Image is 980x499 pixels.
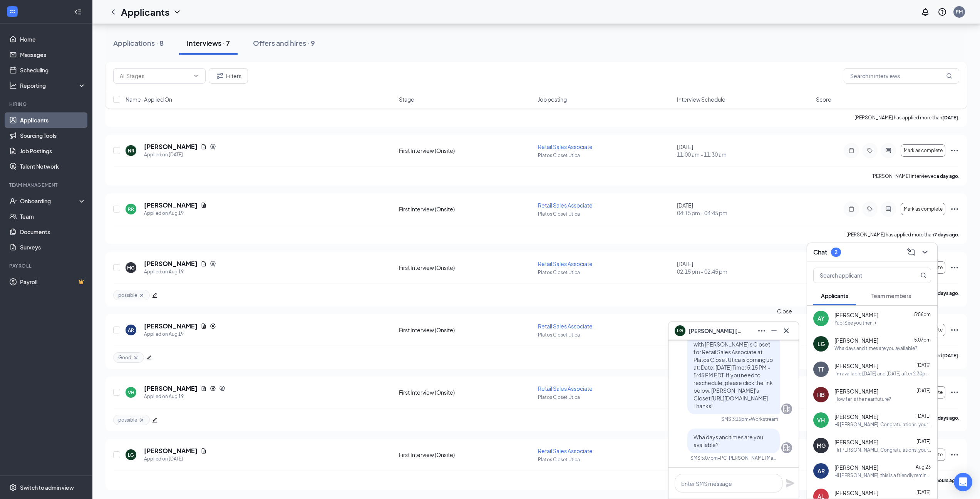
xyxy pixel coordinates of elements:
[834,472,931,479] div: Hi [PERSON_NAME], this is a friendly reminder. Your meeting with [PERSON_NAME]'s Closet for Retai...
[905,246,917,258] button: ComposeMessage
[871,173,959,179] p: [PERSON_NAME] interviewed .
[904,148,943,153] span: Mark as complete
[950,263,959,272] svg: Ellipses
[782,404,791,414] svg: Company
[209,68,248,84] button: Filter Filters
[187,38,230,48] div: Interviews · 7
[9,101,84,107] div: Hiring
[20,159,86,174] a: Talent Network
[916,388,931,394] span: [DATE]
[694,325,773,409] span: Hi [PERSON_NAME], this is a friendly reminder. Your meeting with [PERSON_NAME]'s Closet for Retai...
[834,396,891,402] div: How far is the near future?
[118,292,137,298] span: possible
[721,416,749,422] div: SMS 3:15pm
[757,326,766,335] svg: Ellipses
[914,337,931,343] span: 5:07pm
[677,143,811,158] div: [DATE]
[20,62,86,78] a: Scheduling
[933,477,958,483] b: 2 hours ago
[109,7,118,17] a: ChevronLeft
[786,479,795,488] button: Plane
[950,146,959,155] svg: Ellipses
[538,202,593,209] span: Retail Sales Associate
[133,355,139,361] svg: Cross
[538,385,593,392] span: Retail Sales Associate
[8,8,16,15] svg: WorkstreamLogo
[694,434,763,448] span: Wha days and times are you available?
[677,151,811,158] span: 11:00 am - 11:30 am
[201,323,207,329] svg: Document
[152,293,157,298] span: edit
[144,151,216,159] div: Applied on [DATE]
[20,224,86,239] a: Documents
[846,231,959,238] p: [PERSON_NAME] has applied more than .
[144,268,216,276] div: Applied on Aug 19
[399,451,533,459] div: First Interview (Onsite)
[777,307,792,315] div: Close
[201,385,207,392] svg: Document
[689,327,742,335] span: [PERSON_NAME] [PERSON_NAME]
[399,95,414,103] span: Stage
[121,5,169,18] h1: Applicants
[914,311,931,317] span: 5:56pm
[834,387,878,395] span: [PERSON_NAME]
[74,8,82,16] svg: Collapse
[128,206,134,213] div: RR
[677,260,811,275] div: [DATE]
[215,71,224,80] svg: Filter
[144,209,207,217] div: Applied on Aug 19
[942,353,958,358] b: [DATE]
[201,261,207,267] svg: Document
[144,455,207,463] div: Applied on [DATE]
[920,272,926,278] svg: MagnifyingGlass
[934,415,958,421] b: 7 days ago
[20,112,86,128] a: Applicants
[821,292,848,299] span: Applicants
[818,365,824,373] div: TT
[201,202,207,208] svg: Document
[210,385,216,392] svg: Reapply
[144,393,225,400] div: Applied on Aug 19
[834,464,878,471] span: [PERSON_NAME]
[938,7,947,17] svg: QuestionInfo
[144,447,198,455] h5: [PERSON_NAME]
[901,144,945,157] button: Mark as complete
[916,413,931,419] span: [DATE]
[144,201,198,209] h5: [PERSON_NAME]
[173,7,182,17] svg: ChevronDown
[538,269,672,276] p: Platos Closet Utica
[816,95,831,103] span: Score
[847,206,856,212] svg: Note
[126,95,172,103] span: Name · Applied On
[128,147,134,154] div: NR
[399,264,533,271] div: First Interview (Onsite)
[817,391,825,399] div: HB
[834,447,931,453] div: Hi [PERSON_NAME]. Congratulations, your meeting with [PERSON_NAME]'s Closet for Retail Sales Asso...
[538,332,672,338] p: Platos Closet Utica
[834,489,878,497] span: [PERSON_NAME]
[20,239,86,255] a: Surveys
[399,205,533,213] div: First Interview (Onsite)
[677,268,811,275] span: 02:15 pm - 02:45 pm
[818,340,825,348] div: LG
[813,248,827,256] h3: Chat
[934,290,958,296] b: 7 days ago
[834,421,931,428] div: Hi [PERSON_NAME]. Congratulations, your meeting with [PERSON_NAME]'s Closet for Retail Sales Asso...
[20,32,86,47] a: Home
[9,484,17,491] svg: Settings
[782,326,791,335] svg: Cross
[20,209,86,224] a: Team
[144,322,198,330] h5: [PERSON_NAME]
[817,442,826,449] div: MG
[538,394,672,400] p: Platos Closet Utica
[677,95,725,103] span: Interview Schedule
[144,142,198,151] h5: [PERSON_NAME]
[871,292,911,299] span: Team members
[118,417,137,423] span: possible
[834,370,931,377] div: I'm available [DATE] and [DATE] after 2:30pm and completely open the rest of the week.
[950,450,959,459] svg: Ellipses
[20,274,86,290] a: PayrollCrown
[904,206,943,212] span: Mark as complete
[538,323,593,330] span: Retail Sales Associate
[942,115,958,121] b: [DATE]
